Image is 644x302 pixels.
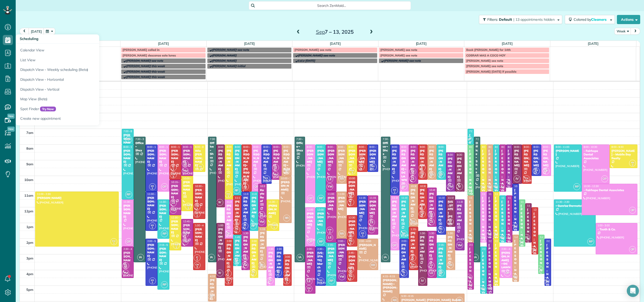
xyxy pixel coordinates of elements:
[212,59,237,63] span: [PERSON_NAME]
[251,196,257,218] div: [PERSON_NAME]
[183,177,198,180] span: 10:00 - 12:15
[420,173,424,175] span: CM
[170,174,176,179] small: 3
[514,149,520,167] div: [PERSON_NAME]
[480,185,484,187] span: KM
[244,42,255,46] a: [DATE]
[212,53,237,57] span: [PERSON_NAME]
[482,145,496,149] span: 8:00 - 11:00
[348,180,356,195] div: [PERSON_NAME]
[125,191,132,198] span: RP
[466,190,472,195] small: 2
[499,17,512,22] span: Default
[159,149,168,164] div: [PERSON_NAME]
[158,42,169,46] a: [DATE]
[243,145,257,149] span: 8:00 - 11:00
[328,145,341,149] span: 8:00 - 11:00
[171,184,180,199] div: [PERSON_NAME]
[535,169,538,172] span: KR
[611,149,636,160] div: [PERSON_NAME] - Mobile Bay Realty
[195,149,204,167] div: Win [PERSON_NAME]
[235,145,249,149] span: 8:00 - 11:15
[469,133,472,217] div: [PERSON_NAME] - The Verandas
[420,188,426,210] div: [PERSON_NAME]
[482,192,496,196] span: 11:00 - 2:15
[161,183,168,190] span: OP
[16,55,142,65] a: List View
[348,194,354,199] small: 3
[317,145,331,149] span: 8:00 - 11:45
[420,149,426,171] div: [PERSON_NAME]
[438,200,445,222] div: [PERSON_NAME]
[273,149,280,167] div: [PERSON_NAME]
[307,195,314,202] span: OP
[252,192,265,196] span: 11:00 - 1:30
[479,15,562,24] button: Filters: Default | 13 appointments hidden
[326,183,333,190] span: YM
[123,133,132,148] div: [PERSON_NAME]
[466,48,511,52] span: Book [PERSON_NAME] for 14th
[466,70,516,73] span: [PERSON_NAME] [DATE] if possible
[524,145,537,149] span: 8:00 - 10:30
[629,163,636,167] small: 3
[420,185,435,188] span: 10:30 - 12:45
[370,167,376,171] small: 2
[235,196,249,199] span: 11:15 - 1:45
[583,145,597,149] span: 8:00 - 10:30
[556,145,569,149] span: 8:00 - 11:00
[372,165,375,168] span: KR
[296,141,304,152] div: Office - Shcs
[479,186,485,191] small: 3
[488,196,492,240] div: [PERSON_NAME]
[210,141,215,159] div: Office - Shcs
[298,53,335,57] span: [PERSON_NAME] see note
[171,149,180,164] div: [PERSON_NAME]
[614,28,631,35] button: Week
[466,59,503,63] span: [PERSON_NAME] see note
[159,145,173,149] span: 8:00 - 11:00
[416,42,427,46] a: [DATE]
[242,186,249,191] small: 2
[495,196,498,240] div: [PERSON_NAME]
[369,196,383,199] span: 11:15 - 1:45
[476,137,488,141] span: 7:30 - 3:30
[147,149,156,164] div: [PERSON_NAME]
[124,130,136,133] span: 7:00 - 8:00
[37,192,51,196] span: 11:00 - 2:30
[601,175,608,182] span: OP
[235,200,240,222] div: [PERSON_NAME]
[226,204,232,226] div: [PERSON_NAME]
[124,200,137,204] span: 11:30 - 2:30
[135,137,148,141] span: 7:30 - 3:30
[508,196,521,199] span: 11:15 - 2:15
[508,145,521,149] span: 8:00 - 10:45
[147,192,161,196] span: 11:00 - 1:30
[411,185,424,188] span: 10:30 - 1:15
[40,107,56,112] span: Try Now
[409,175,416,182] span: LE
[401,200,407,222] div: [PERSON_NAME]
[338,149,345,164] div: [PERSON_NAME]
[392,149,398,171] div: [PERSON_NAME]
[495,145,509,149] span: 8:00 - 11:00
[272,164,279,171] span: LE
[253,145,267,149] span: 8:00 - 11:00
[327,149,335,164] div: [PERSON_NAME]
[588,42,599,46] a: [DATE]
[16,94,142,104] a: Map View (Beta)
[410,171,416,176] small: 3
[411,145,424,149] span: 8:00 - 10:30
[591,17,607,22] span: Cleaners
[243,196,248,218] div: [PERSON_NAME]
[359,145,371,149] span: 8:00 - 9:45
[124,145,137,149] span: 8:00 - 11:30
[260,185,274,188] span: 10:30 - 1:15
[126,64,165,68] span: [PERSON_NAME] this week
[617,15,640,24] button: Actions
[489,145,502,149] span: 8:00 - 11:00
[533,170,539,175] small: 2
[487,17,498,22] span: Filters:
[195,145,207,149] span: 8:00 - 9:45
[468,188,470,191] span: IC
[358,159,364,164] small: 2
